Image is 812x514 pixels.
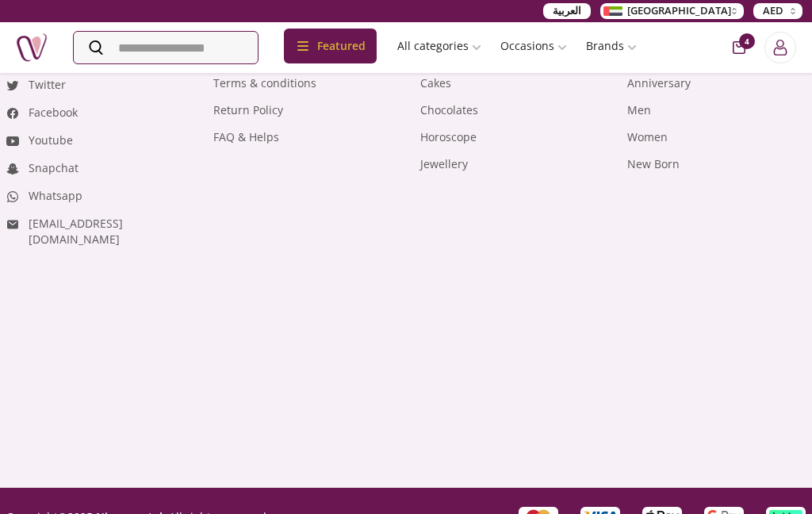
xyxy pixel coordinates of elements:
a: Occasions [491,32,576,60]
a: Men [627,102,651,118]
img: Arabic_dztd3n.png [603,6,622,16]
a: All categories [388,32,491,60]
button: Login [764,32,796,63]
button: cart-button [733,41,745,54]
a: Facebook [29,105,78,121]
span: العربية [553,3,581,19]
a: Horoscope [420,129,477,145]
a: Anniversary [627,75,691,91]
button: AED [753,3,802,19]
a: Terms & conditions [213,75,316,91]
a: New Born [627,156,680,172]
button: [GEOGRAPHIC_DATA] [600,3,744,19]
a: Snapchat [29,160,79,176]
span: [GEOGRAPHIC_DATA] [627,3,731,19]
img: Nigwa-uae-gifts [16,32,48,63]
a: [EMAIL_ADDRESS][DOMAIN_NAME] [29,216,185,247]
div: Featured [284,29,377,63]
a: Chocolates [420,102,478,118]
a: Whatsapp [29,188,82,204]
a: Return Policy [213,102,283,118]
span: AED [763,3,783,19]
input: Search [74,32,258,63]
a: Women [627,129,668,145]
a: Jewellery [420,156,468,172]
a: FAQ & Helps [213,129,279,145]
a: Brands [576,32,646,60]
a: Cakes [420,75,451,91]
a: Twitter [29,77,66,93]
a: Youtube [29,132,73,148]
span: 4 [739,33,755,49]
